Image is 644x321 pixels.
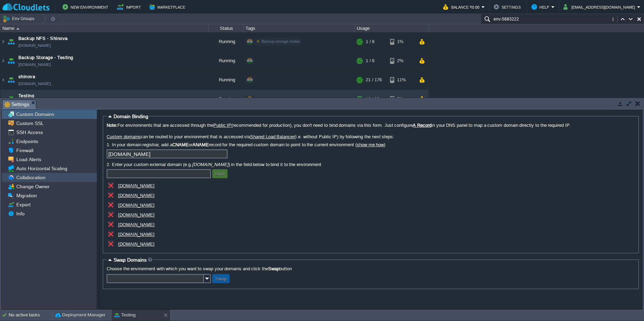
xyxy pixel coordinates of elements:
a: show me how [357,142,384,147]
a: [DOMAIN_NAME] [118,193,155,198]
a: SSH Access [15,129,44,135]
img: AMDAwAAAACH5BAEAAAAALAAAAAABAAEAAAICRAEAOw== [6,32,16,51]
button: Swap [213,275,229,282]
label: For environments that are accessed through the (recommended for production), you don't need to bi... [107,123,635,128]
div: Running [209,71,243,89]
a: Change Owner [15,183,51,190]
a: Auto Horizontal Scaling [15,165,68,172]
img: AMDAwAAAACH5BAEAAAAALAAAAAABAAEAAAICRAEAOw== [6,90,16,108]
button: Bind [213,171,226,177]
span: Settings [5,100,29,109]
a: [DOMAIN_NAME] [118,183,155,188]
label: can be routed to your environment that is accessed via (i.e. without Public IP) by following the ... [107,134,635,139]
div: Status [209,24,243,32]
div: 1 [612,16,618,23]
img: Cloudlets [2,3,50,11]
a: Migration [15,192,38,199]
label: 2. Enter your custom external domain (e.g. ) in the field below to bind it to the environment [107,162,635,167]
a: Firewall [15,147,34,154]
span: Backup storage nodes [262,39,300,43]
button: Import [117,3,143,11]
button: Help [531,3,551,11]
div: Tags [244,24,354,32]
a: Testing [18,92,34,99]
button: New Environment [63,3,110,11]
div: No active tasks [9,310,52,321]
button: Balance ₹0.00 [443,3,481,11]
a: A Record [413,123,431,128]
img: AMDAwAAAACH5BAEAAAAALAAAAAABAAEAAAICRAEAOw== [0,32,6,51]
img: AMDAwAAAACH5BAEAAAAALAAAAAABAAEAAAICRAEAOw== [6,71,16,89]
div: Running [209,32,243,51]
div: 2% [390,51,413,70]
a: [DOMAIN_NAME] [118,212,155,217]
button: Env Groups [2,14,37,24]
span: [DOMAIN_NAME] [18,42,51,49]
span: [DOMAIN_NAME] [18,61,51,68]
button: Settings [494,3,523,11]
a: Shared Load Balancer [250,134,294,139]
div: 11% [390,71,413,89]
a: Collaboration [15,174,47,181]
a: Custom Domains [15,111,55,117]
span: Domain Binding [114,114,148,119]
div: Usage [355,24,428,32]
u: [DOMAIN_NAME] [118,222,155,227]
a: Load Alerts [15,156,42,163]
a: [DOMAIN_NAME] [18,80,51,87]
u: [DOMAIN_NAME] [118,232,155,237]
label: 1. In your domain registrar, add a or record for the required custom domain to point to the curre... [107,142,635,147]
img: AMDAwAAAACH5BAEAAAAALAAAAAABAAEAAAICRAEAOw== [0,51,6,70]
a: Export [15,201,32,208]
button: [EMAIL_ADDRESS][DOMAIN_NAME] [563,3,637,11]
button: Deployment Manager [55,312,105,319]
div: Running [209,90,243,108]
img: AMDAwAAAACH5BAEAAAAALAAAAAABAAEAAAICRAEAOw== [16,28,19,30]
span: Swap Domains [114,257,147,263]
a: Endpoints [15,138,39,145]
div: 21 / 176 [366,71,382,89]
b: Note: [107,123,117,128]
b: Swap [268,266,279,271]
a: Backup NFS - Shinova [18,35,68,42]
a: Custom domains [107,134,141,139]
div: 1 / 6 [366,32,374,51]
button: Marketplace [149,3,187,11]
img: AMDAwAAAACH5BAEAAAAALAAAAAABAAEAAAICRAEAOw== [6,51,16,70]
img: AMDAwAAAACH5BAEAAAAALAAAAAABAAEAAAICRAEAOw== [0,90,6,108]
a: shinova [18,73,35,80]
a: Public IP [213,123,232,128]
img: AMDAwAAAACH5BAEAAAAALAAAAAABAAEAAAICRAEAOw== [0,71,6,89]
b: CNAME [172,142,189,147]
a: [DOMAIN_NAME] [118,203,155,208]
a: Custom SSL [15,120,45,126]
a: Backup Storage - Testing [18,54,73,61]
div: 5% [390,90,413,108]
span: Info [15,211,26,217]
div: 12 / 86 [366,90,379,108]
label: Choose the environment with which you want to swap your domains and click the button [107,266,635,271]
div: Name [1,24,208,32]
div: Running [209,51,243,70]
u: [DOMAIN_NAME] [118,241,155,247]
